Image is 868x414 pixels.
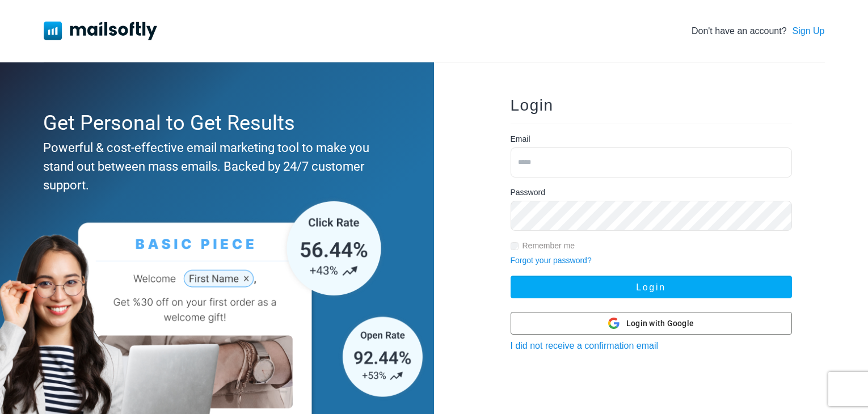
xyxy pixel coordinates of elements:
button: Login with Google [511,312,792,335]
label: Remember me [523,240,575,252]
div: Get Personal to Get Results [43,108,386,138]
a: Forgot your password? [511,256,592,265]
img: Mailsoftly [44,22,157,40]
button: Login [511,276,792,298]
span: Login [511,96,554,114]
div: Powerful & cost-effective email marketing tool to make you stand out between mass emails. Backed ... [43,138,386,195]
a: Sign Up [793,24,825,38]
label: Password [511,187,545,198]
span: Login with Google [626,318,694,329]
div: Don't have an account? [692,24,825,38]
a: I did not receive a confirmation email [511,341,659,350]
label: Email [511,133,530,145]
